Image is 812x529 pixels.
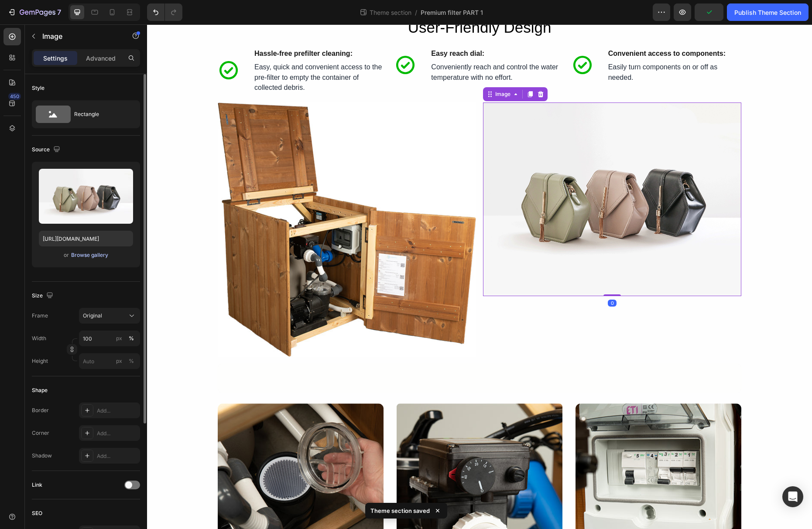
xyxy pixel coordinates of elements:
p: Settings [43,54,68,63]
div: Style [32,84,45,92]
div: px [116,334,122,342]
img: gempages_544226901498004574-2cb642e1-e547-4794-b55d-71ecc9a1be01.jpg [428,379,594,524]
div: Border [32,406,49,414]
button: 7 [3,3,65,21]
strong: Hassle-free prefilter cleaning: [107,25,206,33]
div: Source [32,144,62,156]
div: Browse gallery [71,251,108,259]
button: px [126,356,137,366]
span: Easy, quick and convenient access to the pre-filter to empty the container of collected debris. [107,39,235,67]
div: Publish Theme Section [734,8,801,17]
button: Browse gallery [71,251,109,259]
div: Corner [32,429,49,437]
p: Theme section saved [370,506,430,515]
div: Link [32,481,42,489]
span: Theme section [368,8,413,17]
label: Frame [32,312,48,320]
span: Original [83,312,102,320]
input: px% [79,353,140,369]
div: Add... [97,430,138,437]
p: Image [42,31,116,41]
div: % [129,357,134,365]
input: px% [79,331,140,346]
img: gempages_544226901498004574-8dac5046-fa55-469a-9240-747a9bfad6be.jpg [71,379,236,523]
div: Rectangle [74,104,127,124]
strong: Easy reach dial: [284,25,337,33]
span: or [64,250,69,260]
button: Original [79,308,140,324]
div: SEO [32,509,42,517]
img: image_demo.jpg [336,78,594,272]
span: Premium filter PART 1 [421,8,483,17]
div: Image [346,66,365,74]
div: Shadow [32,452,52,460]
span: Easily turn components on or off as needed. [461,39,571,56]
button: % [114,356,124,366]
div: Add... [97,452,138,460]
div: Undo/Redo [147,3,182,21]
div: Size [32,290,55,302]
div: px [116,357,122,365]
label: Height [32,357,48,365]
div: Shape [32,386,48,394]
div: 0 [461,275,469,282]
label: Width [32,334,46,342]
button: Publish Theme Section [727,3,809,21]
img: preview-image [39,169,133,224]
p: Advanced [86,54,116,63]
img: gempages_544226901498004574-bcc7b9e6-b760-41a6-b60e-2e6329f7918a.jpg [71,78,329,332]
strong: Convenient access to components: [461,25,579,33]
div: 450 [8,93,21,100]
img: gempages_544226901498004574-1647ae33-eeb2-4ef4-9653-806282e3dab6.jpg [250,379,415,524]
span: Conveniently reach and control the water temperature with no effort. [284,39,411,56]
input: https://example.com/image.jpg [39,231,133,246]
button: % [114,333,124,344]
button: px [126,333,137,344]
p: 7 [57,7,61,17]
iframe: Design area [147,24,812,529]
div: Open Intercom Messenger [782,486,803,507]
div: Add... [97,407,138,415]
span: / [415,8,417,17]
div: % [129,334,134,342]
